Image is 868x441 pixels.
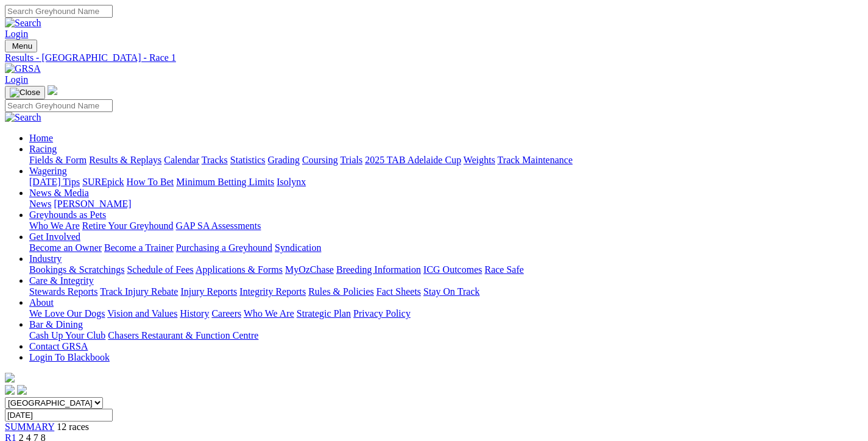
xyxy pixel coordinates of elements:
[29,144,57,154] a: Racing
[5,112,41,123] img: Search
[353,308,411,319] a: Privacy Policy
[107,308,177,319] a: Vision and Values
[29,210,106,220] a: Greyhounds as Pets
[5,5,113,18] input: Search
[180,286,237,297] a: Injury Reports
[5,99,113,112] input: Search
[29,242,863,253] div: Get Involved
[29,166,67,176] a: Wagering
[29,308,105,319] a: We Love Our Dogs
[5,422,54,432] a: SUMMARY
[29,199,863,210] div: News & Media
[29,330,105,340] a: Cash Up Your Club
[10,88,40,97] img: Close
[230,155,266,165] a: Statistics
[29,264,863,275] div: Industry
[376,286,421,297] a: Fact Sheets
[29,297,54,308] a: About
[29,220,80,231] a: Who We Are
[180,308,209,319] a: History
[176,177,274,187] a: Minimum Betting Limits
[29,330,863,341] div: Bar & Dining
[108,330,258,340] a: Chasers Restaurant & Function Centre
[54,199,131,209] a: [PERSON_NAME]
[17,385,27,395] img: twitter.svg
[336,264,421,275] a: Breeding Information
[5,29,28,39] a: Login
[5,385,15,395] img: facebook.svg
[176,220,261,231] a: GAP SA Assessments
[29,242,102,253] a: Become an Owner
[82,220,174,231] a: Retire Your Greyhound
[277,177,306,187] a: Isolynx
[29,286,97,297] a: Stewards Reports
[89,155,161,165] a: Results & Replays
[127,264,193,275] a: Schedule of Fees
[302,155,338,165] a: Coursing
[29,264,124,275] a: Bookings & Scratchings
[29,319,83,330] a: Bar & Dining
[275,242,321,253] a: Syndication
[423,264,482,275] a: ICG Outcomes
[29,253,62,264] a: Industry
[464,155,495,165] a: Weights
[29,286,863,297] div: Care & Integrity
[29,188,89,198] a: News & Media
[29,341,88,351] a: Contact GRSA
[5,18,41,29] img: Search
[268,155,300,165] a: Grading
[5,409,113,422] input: Select date
[29,352,110,362] a: Login To Blackbook
[5,86,45,99] button: Toggle navigation
[57,422,89,432] span: 12 races
[365,155,461,165] a: 2025 TAB Adelaide Cup
[29,177,80,187] a: [DATE] Tips
[5,40,37,52] button: Toggle navigation
[29,177,863,188] div: Wagering
[239,286,306,297] a: Integrity Reports
[5,63,41,74] img: GRSA
[5,74,28,85] a: Login
[12,41,32,51] span: Menu
[29,155,863,166] div: Racing
[423,286,479,297] a: Stay On Track
[484,264,523,275] a: Race Safe
[29,133,53,143] a: Home
[285,264,334,275] a: MyOzChase
[100,286,178,297] a: Track Injury Rebate
[340,155,362,165] a: Trials
[29,155,86,165] a: Fields & Form
[308,286,374,297] a: Rules & Policies
[29,231,80,242] a: Get Involved
[5,52,863,63] a: Results - [GEOGRAPHIC_DATA] - Race 1
[211,308,241,319] a: Careers
[127,177,174,187] a: How To Bet
[82,177,124,187] a: SUREpick
[176,242,272,253] a: Purchasing a Greyhound
[498,155,573,165] a: Track Maintenance
[29,199,51,209] a: News
[48,85,57,95] img: logo-grsa-white.png
[104,242,174,253] a: Become a Trainer
[5,373,15,383] img: logo-grsa-white.png
[196,264,283,275] a: Applications & Forms
[202,155,228,165] a: Tracks
[29,220,863,231] div: Greyhounds as Pets
[297,308,351,319] a: Strategic Plan
[244,308,294,319] a: Who We Are
[29,308,863,319] div: About
[29,275,94,286] a: Care & Integrity
[164,155,199,165] a: Calendar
